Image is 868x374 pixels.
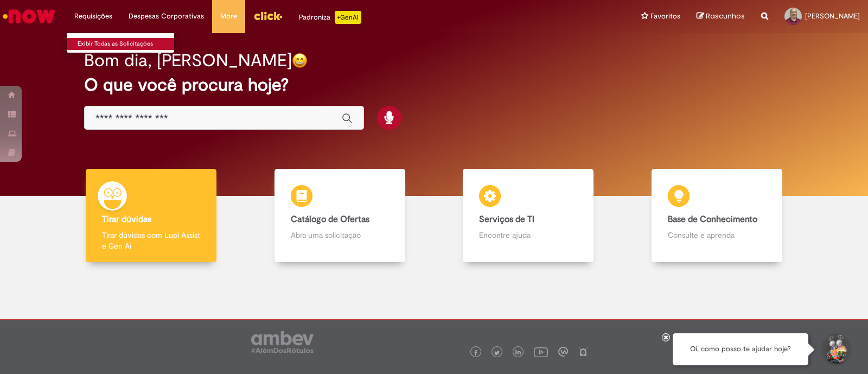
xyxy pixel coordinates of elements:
[805,11,860,21] span: [PERSON_NAME]
[668,230,766,240] p: Consulte e aprenda
[74,11,112,22] span: Requisições
[515,350,521,356] img: logo_footer_linkedin.png
[220,11,237,22] span: More
[291,214,369,225] b: Catálogo de Ofertas
[819,333,852,366] button: Iniciar Conversa de Suporte
[251,331,314,353] img: logo_footer_ambev_rotulo_gray.png
[578,347,588,357] img: logo_footer_naosei.png
[673,333,808,365] div: Oi, como posso te ajudar hoje?
[434,169,623,263] a: Serviços de TI Encontre ajuda
[650,11,680,22] span: Favoritos
[129,11,204,22] span: Despesas Corporativas
[291,230,389,240] p: Abra uma solicitação
[623,169,812,263] a: Base de Conhecimento Consulte e aprenda
[292,53,308,68] img: happy-face.png
[84,51,292,70] h2: Bom dia, [PERSON_NAME]
[494,350,500,356] img: logo_footer_twitter.png
[67,38,186,50] a: Exibir Todas as Solicitações
[558,347,568,357] img: logo_footer_workplace.png
[668,214,757,225] b: Base de Conhecimento
[84,75,784,94] h2: O que você procura hoje?
[102,214,151,225] b: Tirar dúvidas
[66,33,175,53] ul: Requisições
[697,11,745,22] a: Rascunhos
[479,214,534,225] b: Serviços de TI
[479,230,577,240] p: Encontre ajuda
[102,230,200,251] p: Tirar dúvidas com Lupi Assist e Gen Ai
[706,11,745,21] span: Rascunhos
[1,5,57,27] img: ServiceNow
[335,11,361,24] p: +GenAi
[57,169,246,263] a: Tirar dúvidas Tirar dúvidas com Lupi Assist e Gen Ai
[299,11,361,24] div: Padroniza
[246,169,435,263] a: Catálogo de Ofertas Abra uma solicitação
[253,8,283,24] img: click_logo_yellow_360x200.png
[473,350,478,356] img: logo_footer_facebook.png
[534,345,548,359] img: logo_footer_youtube.png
